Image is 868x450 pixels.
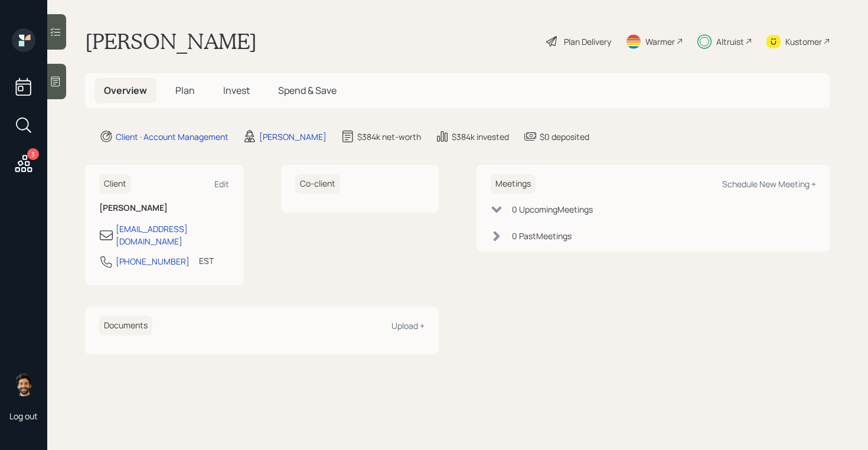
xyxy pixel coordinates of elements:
div: $384k net-worth [357,131,421,143]
div: Edit [214,178,229,190]
span: Invest [223,84,250,97]
div: [PHONE_NUMBER] [116,255,190,268]
div: Warmer [645,35,675,48]
div: Upload + [391,320,425,331]
div: [PERSON_NAME] [259,131,327,143]
div: EST [199,255,214,267]
span: Plan [175,84,195,97]
div: Schedule New Meeting + [722,178,816,190]
div: $0 deposited [540,131,589,143]
h6: Co-client [295,174,340,194]
div: Altruist [716,35,744,48]
h6: Documents [99,316,152,335]
img: eric-schwartz-headshot.png [12,373,35,396]
h6: Meetings [491,174,536,194]
span: Spend & Save [278,84,337,97]
div: $384k invested [452,131,509,143]
div: Plan Delivery [564,35,611,48]
div: 0 Upcoming Meeting s [512,203,593,216]
div: Log out [9,410,38,422]
div: 3 [27,148,39,160]
div: Kustomer [785,35,822,48]
div: 0 Past Meeting s [512,230,572,242]
div: Client · Account Management [116,131,229,143]
h6: Client [99,174,131,194]
span: Overview [104,84,147,97]
h1: [PERSON_NAME] [85,28,257,54]
h6: [PERSON_NAME] [99,203,229,213]
div: [EMAIL_ADDRESS][DOMAIN_NAME] [116,223,229,247]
